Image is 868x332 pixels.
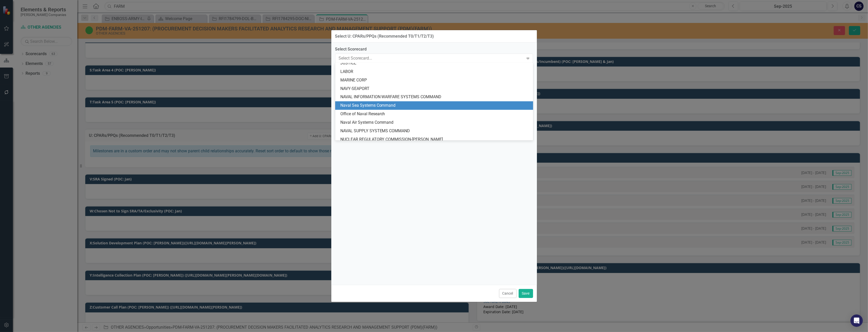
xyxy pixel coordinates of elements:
button: Save [519,289,533,298]
div: Select U: CPARs/PPQs (Recommended T0/T1/T2/T3) [335,34,434,39]
div: LABOR [340,69,530,75]
div: MARINE CORP [340,77,530,83]
div: JUSTICE [340,60,530,66]
div: NAVAL INFORMATION WARFARE SYSTEMS COMMAND [340,94,530,100]
div: NUCLEAR REGULATORY COMMISSION-[PERSON_NAME] [340,137,530,143]
div: NAVAL SUPPLY SYSTEMS COMMAND [340,128,530,134]
div: NAVY-SEAPORT [340,86,530,92]
button: Cancel [499,289,517,298]
div: Naval Air Systems Command [340,120,530,126]
div: Naval Sea Systems Command [340,103,530,109]
div: Office of Naval Research [340,111,530,117]
div: Open Intercom Messenger [850,314,863,327]
label: Select Scorecard [335,46,533,52]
